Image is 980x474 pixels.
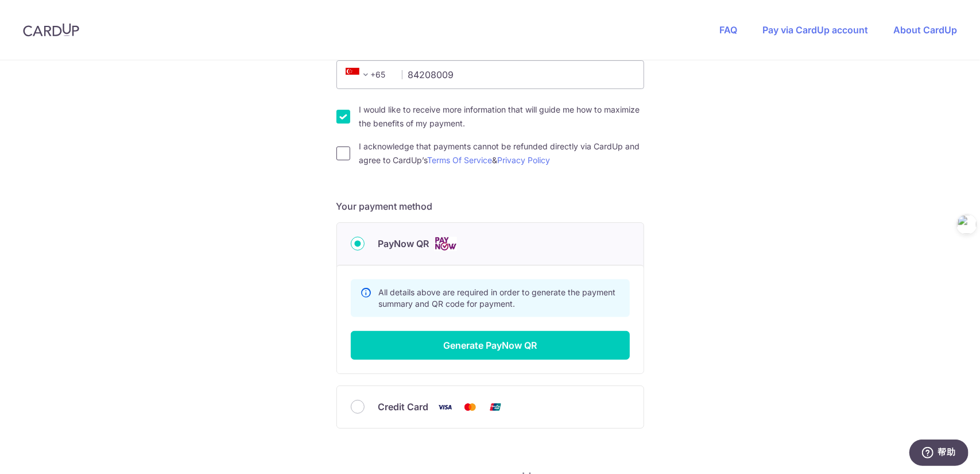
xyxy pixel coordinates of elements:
[434,237,457,251] img: Cards logo
[719,24,737,36] a: FAQ
[351,331,630,360] button: Generate PayNow QR
[378,400,429,414] span: Credit Card
[378,237,429,251] span: PayNow QR
[433,400,456,414] img: Visa
[359,103,644,130] label: I would like to receive more information that will guide me how to maximize the benefits of my pa...
[909,440,969,468] iframe: 打开一个小组件，您可以在其中找到更多信息
[484,400,507,414] img: Union Pay
[379,287,616,309] span: All details above are required in order to generate the payment summary and QR code for payment.
[428,155,493,165] a: Terms Of Service
[342,68,394,82] span: +65
[346,68,373,82] span: +65
[359,140,644,167] label: I acknowledge that payments cannot be refunded directly via CardUp and agree to CardUp’s &
[23,23,79,37] img: CardUp
[351,237,630,251] div: PayNow QR Cards logo
[459,400,482,414] img: Mastercard
[498,155,551,165] a: Privacy Policy
[351,400,630,414] div: Credit Card Visa Mastercard Union Pay
[893,24,957,36] a: About CardUp
[762,24,868,36] a: Pay via CardUp account
[336,199,644,213] h5: Your payment method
